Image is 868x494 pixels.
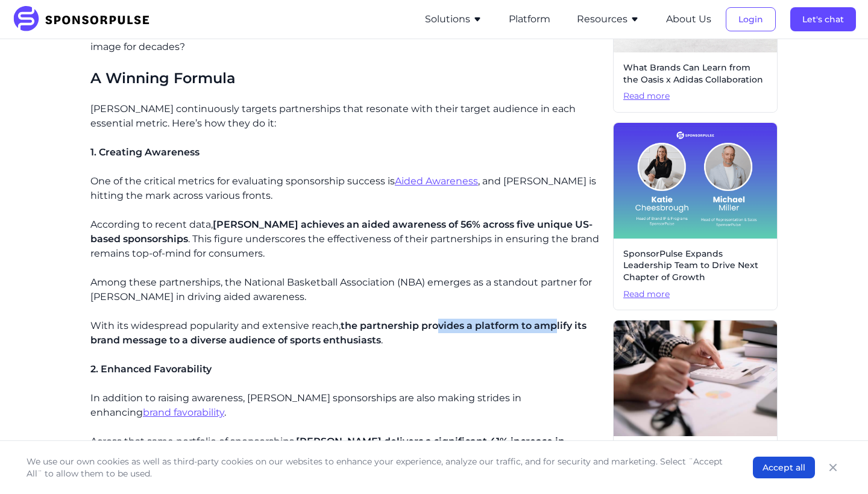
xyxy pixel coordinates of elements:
[90,217,603,261] p: According to recent data, . This figure underscores the effectiveness of their partnerships in en...
[90,174,603,203] p: One of the critical metrics for evaluating sponsorship success is , and [PERSON_NAME] is hitting ...
[613,122,778,310] a: SponsorPulse Expands Leadership Team to Drive Next Chapter of GrowthRead more
[90,102,603,131] p: [PERSON_NAME] continuously targets partnerships that resonate with their target audience in each ...
[425,12,482,27] button: Solutions
[614,320,777,436] img: Getty Images courtesy of Unsplash
[27,455,729,480] p: We use our own cookies as well as third-party cookies on our websites to enhance your experience,...
[90,434,603,478] p: Across that same portfolio of sponsorships, , indicating a positive impact on brand perception am...
[623,62,767,86] span: What Brands Can Learn from the Oasis x Adidas Collaboration
[90,319,603,348] p: With its widespread popularity and extensive reach, .
[790,7,856,31] button: Let's chat
[90,69,603,87] h3: A Winning Formula
[623,289,767,301] span: Read more
[90,219,593,245] span: [PERSON_NAME] achieves an aided awareness of 56% across five unique US-based sponsorships
[623,90,767,102] span: Read more
[666,12,711,27] button: About Us
[509,14,550,25] a: Platform
[726,14,776,25] a: Login
[790,14,856,25] a: Let's chat
[90,363,212,375] span: 2. Enhanced Favorability
[12,6,159,33] img: SponsorPulse
[90,391,603,420] p: In addition to raising awareness, [PERSON_NAME] sponsorships are also making strides in enhancing .
[666,14,711,25] a: About Us
[90,436,565,461] span: [PERSON_NAME] delivers a significant 41% increase in Favorability
[808,436,868,494] iframe: Chat Widget
[143,407,224,418] a: brand favorability
[753,457,815,478] button: Accept all
[623,248,767,284] span: SponsorPulse Expands Leadership Team to Drive Next Chapter of Growth
[577,12,640,27] button: Resources
[726,7,776,31] button: Login
[90,275,603,304] p: Among these partnerships, the National Basketball Association (NBA) emerges as a standout partner...
[395,175,478,187] a: Aided Awareness
[90,146,200,158] span: 1. Creating Awareness
[509,12,550,27] button: Platform
[614,123,777,239] img: Katie Cheesbrough and Michael Miller Join SponsorPulse to Accelerate Strategic Services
